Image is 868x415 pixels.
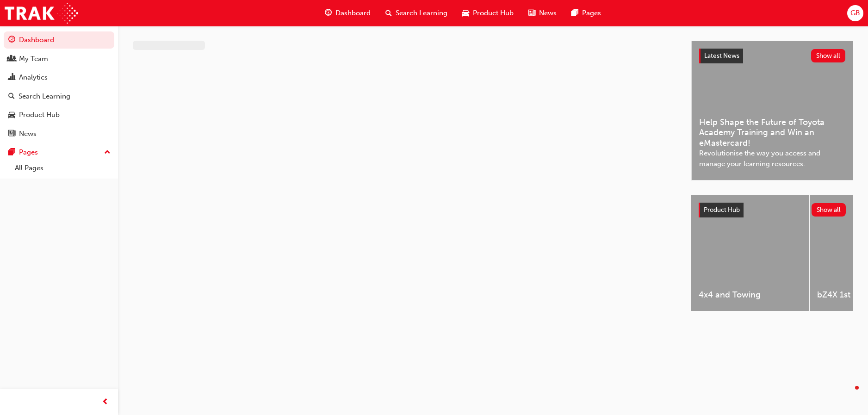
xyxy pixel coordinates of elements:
span: news-icon [528,7,535,19]
span: News [539,8,557,19]
a: news-iconNews [521,4,564,23]
div: Pages [19,147,38,158]
span: car-icon [462,7,469,19]
span: GB [850,8,860,19]
a: Dashboard [4,31,114,49]
button: Show all [812,203,846,217]
img: Trak [5,3,78,24]
span: Product Hub [473,8,514,19]
button: Show all [811,49,846,62]
a: car-iconProduct Hub [455,4,521,23]
div: Analytics [19,72,48,83]
span: Dashboard [335,8,371,19]
span: car-icon [8,111,15,119]
a: Latest NewsShow all [699,49,845,63]
span: prev-icon [102,396,109,408]
button: GB [847,5,863,21]
span: search-icon [385,7,392,19]
a: Search Learning [4,88,114,105]
span: guage-icon [325,7,332,19]
a: 4x4 and Towing [691,195,809,311]
a: Product HubShow all [699,203,846,217]
span: search-icon [8,93,15,101]
a: All Pages [11,161,114,175]
span: news-icon [8,130,15,138]
a: News [4,125,114,142]
span: pages-icon [8,149,15,157]
div: My Team [19,54,48,64]
span: 4x4 and Towing [699,290,802,300]
span: Latest News [704,52,739,60]
a: My Team [4,50,114,68]
a: search-iconSearch Learning [378,4,455,23]
div: Search Learning [19,91,70,102]
a: pages-iconPages [564,4,608,23]
button: Pages [4,144,114,161]
span: people-icon [8,55,15,63]
a: Product Hub [4,106,114,124]
span: up-icon [104,147,111,159]
span: Revolutionise the way you access and manage your learning resources. [699,148,845,169]
div: Product Hub [19,110,60,120]
span: Help Shape the Future of Toyota Academy Training and Win an eMastercard! [699,117,845,149]
span: guage-icon [8,36,15,44]
span: chart-icon [8,74,15,82]
a: guage-iconDashboard [317,4,378,23]
button: DashboardMy TeamAnalyticsSearch LearningProduct HubNews [4,30,114,144]
span: Pages [582,8,601,19]
span: Search Learning [396,8,447,19]
a: Latest NewsShow allHelp Shape the Future of Toyota Academy Training and Win an eMastercard!Revolu... [691,41,853,180]
span: Product Hub [704,206,740,214]
a: Analytics [4,69,114,86]
div: News [19,129,37,139]
iframe: Intercom live chat [837,384,859,406]
span: pages-icon [571,7,578,19]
